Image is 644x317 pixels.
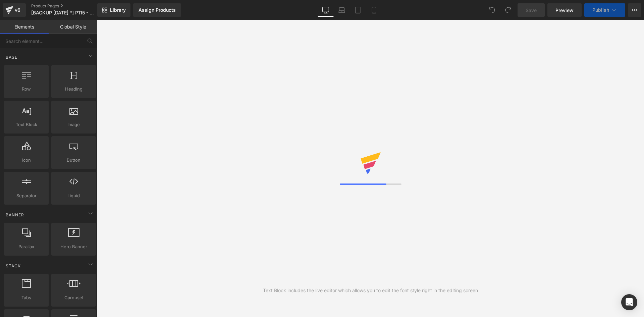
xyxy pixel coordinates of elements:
span: Library [110,7,126,13]
a: New Library [97,3,130,17]
span: [BACKUP [DATE] *] P115 - P1 - LP1 - V15 - CONTROLE - [DATE] [31,10,96,15]
a: Preview [547,3,582,17]
button: Publish [584,3,625,17]
span: Parallax [6,243,47,250]
span: Stack [5,263,21,269]
a: Mobile [366,3,382,17]
span: Save [526,7,537,14]
span: Base [5,54,18,60]
span: Tabs [6,294,47,301]
div: Open Intercom Messenger [621,294,637,310]
a: Laptop [334,3,350,17]
button: Redo [501,3,515,17]
a: Desktop [318,3,334,17]
span: Separator [6,192,47,199]
span: Preview [555,7,574,14]
button: Undo [485,3,499,17]
button: More [628,3,641,17]
div: v6 [13,6,22,14]
a: Global Style [49,20,97,34]
span: Row [6,86,47,93]
span: Carousel [53,294,94,301]
span: Button [53,157,94,164]
span: Image [53,121,94,128]
span: Hero Banner [53,243,94,250]
span: Publish [592,7,609,13]
span: Icon [6,157,47,164]
a: Tablet [350,3,366,17]
div: Assign Products [139,7,176,13]
span: Text Block [6,121,47,128]
div: Text Block includes the live editor which allows you to edit the font style right in the editing ... [263,287,478,294]
a: Product Pages [31,3,108,9]
span: Banner [5,212,25,218]
span: Liquid [53,192,94,199]
a: v6 [3,3,26,17]
span: Heading [53,86,94,93]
